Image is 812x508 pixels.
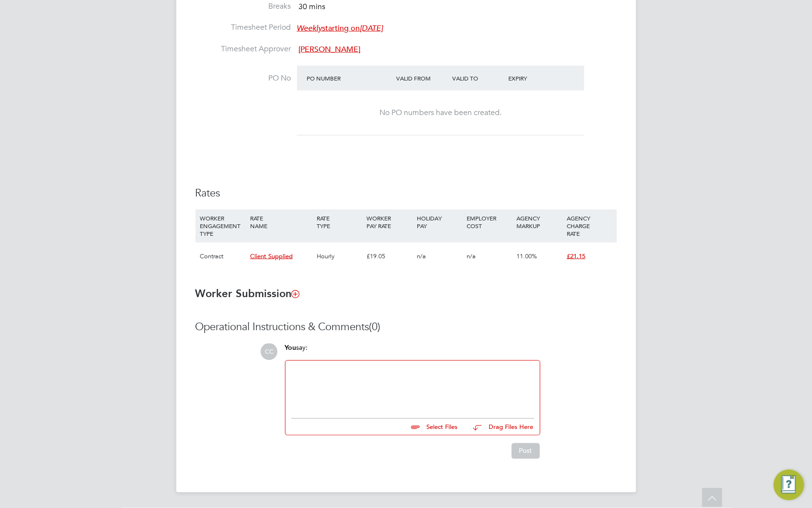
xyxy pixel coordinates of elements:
div: £19.05 [364,242,414,270]
div: HOLIDAY PAY [414,209,464,234]
div: Contract [198,242,248,270]
span: [PERSON_NAME] [299,45,361,54]
div: RATE TYPE [314,209,364,234]
span: (0) [369,321,381,334]
b: Worker Submission [195,288,299,300]
div: WORKER PAY RATE [364,209,414,234]
div: Hourly [314,242,364,270]
span: You [285,344,297,352]
span: starting on [297,23,383,33]
div: No PO numbers have been created. [307,108,575,118]
em: Weekly [297,23,322,33]
div: AGENCY CHARGE RATE [564,209,614,242]
div: EMPLOYER COST [464,209,514,234]
span: 11.00% [517,252,538,260]
div: PO Number [305,69,394,87]
span: Client Supplied [250,252,293,260]
div: RATE NAME [248,209,314,234]
label: Timesheet Approver [195,44,291,54]
label: PO No [195,73,291,83]
div: say: [285,344,540,360]
h3: Rates [195,186,617,200]
div: Expiry [506,69,562,87]
label: Breaks [195,1,291,12]
div: Valid From [394,69,450,87]
h3: Operational Instructions & Comments [195,321,617,335]
label: Timesheet Period [195,23,291,33]
span: CC [261,344,278,360]
button: Drag Files Here [466,417,534,438]
button: Post [512,443,540,459]
span: n/a [417,252,426,260]
button: Engage Resource Center [774,470,804,500]
em: [DATE] [360,23,383,33]
div: Valid To [450,69,506,87]
div: AGENCY MARKUP [515,209,564,234]
div: WORKER ENGAGEMENT TYPE [198,209,248,242]
span: n/a [467,252,476,260]
span: 30 mins [299,2,326,12]
span: £21.15 [567,252,585,260]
